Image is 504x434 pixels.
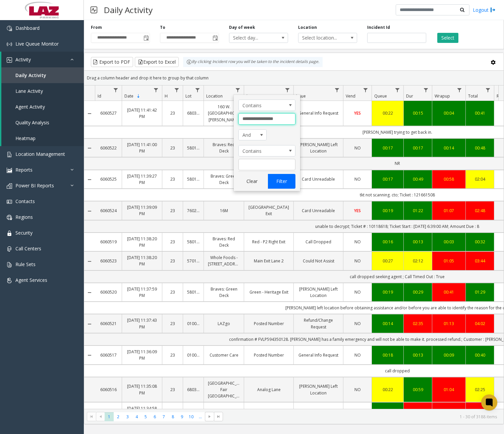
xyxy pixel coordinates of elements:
span: Dashboard [15,25,40,31]
a: Online Reservation [298,409,339,415]
a: 00:03 [436,239,461,245]
span: Toggle popup [211,33,219,43]
span: Location [206,93,223,99]
div: 00:09 [436,352,461,358]
div: 00:48 [470,145,490,151]
span: NO [354,176,361,182]
a: [DATE] 11:37:59 PM [126,286,158,299]
a: Id Filter Menu [111,85,120,95]
a: Total Filter Menu [484,85,493,95]
a: Braves: Green Deck [208,173,240,186]
a: 00:27 [376,258,399,264]
a: 00:41 [470,110,490,116]
a: Customer Care [208,352,240,358]
a: [DATE] 11:37:43 PM [126,317,158,330]
span: Go to the next page [205,412,214,421]
a: 6060525 [99,176,118,182]
div: 00:17 [376,176,399,182]
a: 6060520 [99,289,118,295]
div: 02:25 [470,386,490,393]
a: Main Exit [248,409,289,415]
label: Location [298,24,317,30]
a: 03:44 [470,258,490,264]
a: Analog Lane [248,386,289,393]
a: Date Filter Menu [152,85,161,95]
a: 580119 [187,289,200,295]
span: NO [354,145,361,151]
span: Page 11 [196,412,205,421]
span: Page 8 [168,412,177,421]
a: 010016 [187,352,200,358]
a: 23 [166,352,179,358]
span: Wrapup [435,93,450,99]
a: Collapse Details [84,208,95,214]
a: 010052 [187,320,200,327]
span: Page 2 [114,412,123,421]
a: [DATE] 11:39:27 PM [126,173,158,186]
a: NO [347,239,368,245]
img: 'icon' [7,199,12,204]
a: 23 [166,320,179,327]
span: NO [354,239,361,245]
div: 02:35 [408,320,428,327]
div: 00:59 [408,386,428,393]
a: [PERSON_NAME] Left Location [298,383,339,396]
span: Page 7 [159,412,168,421]
span: NO [354,352,361,358]
div: 00:14 [376,320,399,327]
a: 04:02 [470,320,490,327]
a: [STREET_ADDRESS] [208,409,240,415]
a: 01:22 [408,207,428,214]
a: Vend Filter Menu [361,85,370,95]
a: Braves: Red Deck [208,141,240,154]
a: [GEOGRAPHIC_DATA] Exit [248,204,289,217]
a: 00:04 [436,110,461,116]
span: Page 3 [123,412,132,421]
a: 00:49 [408,176,428,182]
div: 01:05 [436,258,461,264]
a: 01:04 [436,386,461,393]
div: 03:32 [470,409,490,415]
a: 00:41 [436,289,461,295]
label: From [91,24,102,30]
span: NO [354,258,361,264]
a: 23 [166,409,179,415]
div: 00:40 [470,352,490,358]
a: General Info Request [298,110,339,116]
a: 00:15 [408,110,428,116]
a: 23 [166,176,179,182]
a: General Info Request [298,352,339,358]
a: 00:43 [436,409,461,415]
a: 00:14 [436,145,461,151]
a: 00:32 [470,239,490,245]
img: 'icon' [7,215,12,220]
span: Sortable [136,94,141,99]
span: Heatmap [15,135,36,141]
a: 02:38 [408,409,428,415]
span: NO [354,289,361,295]
a: NO [347,386,368,393]
a: Whole Foods - [STREET_ADDRESS] [208,254,240,267]
div: 02:04 [470,176,490,182]
a: NO [347,258,368,264]
div: By clicking Incident row you will be taken to the incident details page. [183,57,323,67]
div: 01:29 [470,289,490,295]
a: Wrapup Filter Menu [455,85,464,95]
a: Braves: Red Deck [208,236,240,248]
a: [GEOGRAPHIC_DATA] Fair [GEOGRAPHIC_DATA] [208,380,240,399]
div: Drag a column header and drop it here to group by that column [84,72,504,84]
a: YES [347,207,368,214]
span: Go to the last page [214,412,223,421]
a: Heatmap [1,130,84,146]
a: 02:12 [408,258,428,264]
a: 00:17 [376,145,399,151]
input: Location Filter [238,159,295,170]
a: 00:22 [376,386,399,393]
span: Regions [15,214,33,220]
